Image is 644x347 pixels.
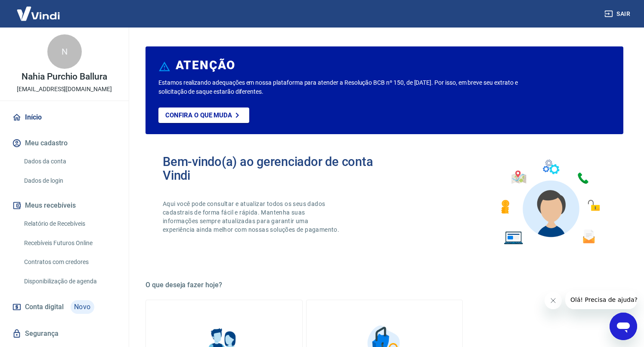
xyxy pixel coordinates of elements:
[47,34,82,69] div: N
[21,273,118,290] a: Disponibilização de agenda
[610,313,637,340] iframe: Botão para abrir a janela de mensagens
[176,61,235,70] h6: ATENÇÃO
[10,297,118,317] a: Conta digitalNovo
[21,153,118,170] a: Dados da conta
[545,292,562,309] iframe: Fechar mensagem
[22,72,107,81] p: Nahia Purchio Ballura
[17,85,112,94] p: [EMAIL_ADDRESS][DOMAIN_NAME]
[21,253,118,271] a: Contratos com credores
[158,78,520,96] p: Estamos realizando adequações em nossa plataforma para atender a Resolução BCB nº 150, de [DATE]....
[71,300,94,314] span: Novo
[21,172,118,190] a: Dados de login
[10,324,118,343] a: Segurança
[565,290,637,309] iframe: Mensagem da empresa
[10,196,118,215] button: Meus recebíveis
[603,6,634,22] button: Sair
[10,108,118,127] a: Início
[165,111,232,119] p: Confira o que muda
[10,0,66,27] img: Vindi
[25,301,64,313] span: Conta digital
[21,215,118,233] a: Relatório de Recebíveis
[493,155,606,250] img: Imagem de um avatar masculino com diversos icones exemplificando as funcionalidades do gerenciado...
[10,134,118,153] button: Meu cadastro
[5,6,72,13] span: Olá! Precisa de ajuda?
[21,234,118,252] a: Recebíveis Futuros Online
[163,155,384,182] h2: Bem-vindo(a) ao gerenciador de conta Vindi
[146,281,623,289] h5: O que deseja fazer hoje?
[158,107,249,123] a: Confira o que muda
[163,200,341,234] p: Aqui você pode consultar e atualizar todos os seus dados cadastrais de forma fácil e rápida. Mant...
